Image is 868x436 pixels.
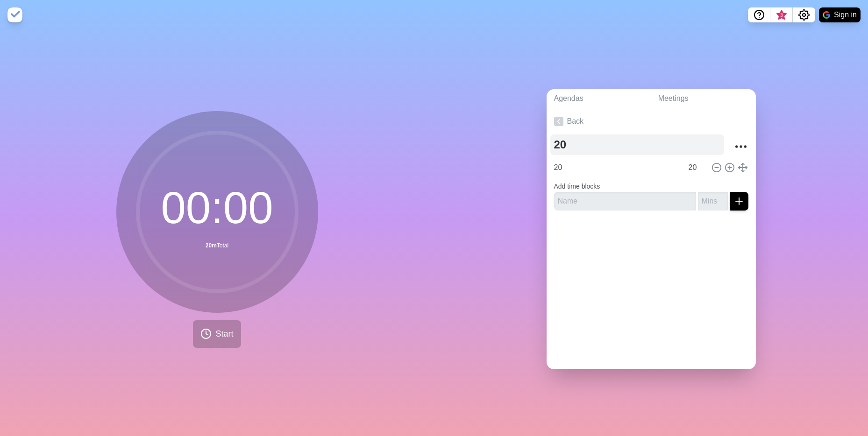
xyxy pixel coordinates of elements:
[550,158,683,177] input: Name
[823,11,830,19] img: google logo
[554,183,600,190] label: Add time blocks
[547,89,651,108] a: Agendas
[547,108,756,134] a: Back
[819,7,861,22] button: Sign in
[685,158,707,177] input: Mins
[778,12,785,19] span: 3
[554,192,696,211] input: Name
[732,137,750,156] button: More
[748,7,770,22] button: Help
[7,7,22,22] img: timeblocks logo
[215,328,233,340] span: Start
[193,320,241,348] button: Start
[698,192,728,211] input: Mins
[793,7,815,22] button: Settings
[770,7,793,22] button: What’s new
[651,89,756,108] a: Meetings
